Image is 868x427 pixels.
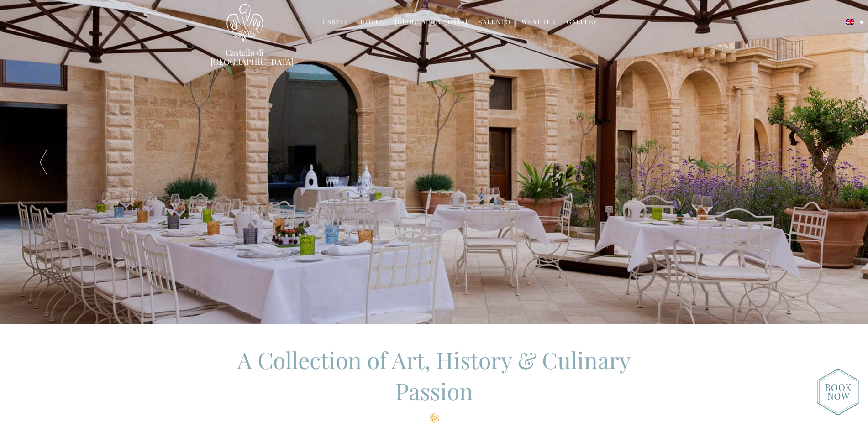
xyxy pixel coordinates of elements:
a: Weather [521,17,556,28]
a: Hotel [360,17,384,28]
span: A Collection of Art, History & Culinary Passion [237,344,631,406]
a: Gallery [567,17,597,28]
a: Castle [322,17,349,28]
img: English [846,19,854,25]
img: Castello di Ugento [226,4,263,42]
a: Castello di [GEOGRAPHIC_DATA] [210,48,279,66]
a: Salento [479,17,510,28]
a: [GEOGRAPHIC_DATA] [395,17,468,28]
img: new-booknow.png [817,368,859,416]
